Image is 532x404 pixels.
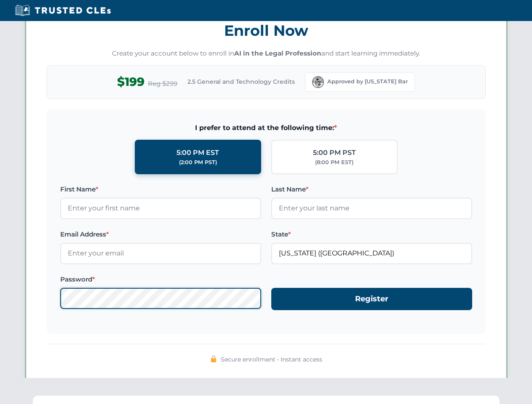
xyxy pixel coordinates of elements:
[187,77,295,86] span: 2.5 General and Technology Credits
[210,356,217,362] img: 🔒
[179,158,217,167] div: (2:00 PM PST)
[271,243,472,264] input: Florida (FL)
[312,76,324,88] img: Florida Bar
[47,17,486,44] h3: Enroll Now
[60,198,261,219] input: Enter your first name
[60,243,261,264] input: Enter your email
[313,147,356,158] div: 5:00 PM PST
[47,49,486,58] p: Create your account below to enroll in and start learning immediately.
[221,355,322,364] span: Secure enrollment • Instant access
[60,184,261,194] label: First Name
[60,122,472,133] span: I prefer to attend at the following time:
[271,198,472,219] input: Enter your last name
[176,147,219,158] div: 5:00 PM EST
[315,158,353,167] div: (8:00 PM EST)
[271,229,472,239] label: State
[271,184,472,194] label: Last Name
[327,77,408,86] span: Approved by [US_STATE] Bar
[148,79,177,89] span: Reg $299
[234,49,321,57] strong: AI in the Legal Profession
[60,274,261,284] label: Password
[117,72,144,91] span: $199
[271,288,472,310] button: Register
[60,229,261,239] label: Email Address
[13,4,113,17] img: Trusted CLEs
